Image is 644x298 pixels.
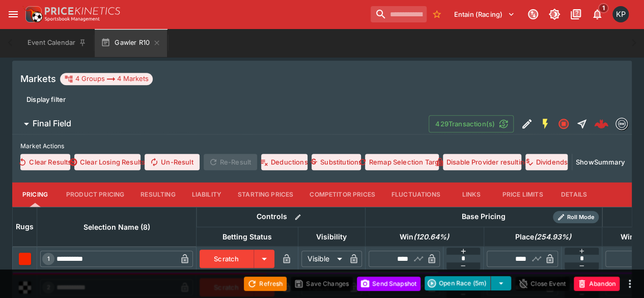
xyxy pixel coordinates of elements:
[64,73,149,85] div: 4 Groups 4 Markets
[591,114,611,134] a: 96c5ad0c-6e1f-4ae0-a646-6d0ba3806d43
[305,231,358,243] span: Visibility
[312,154,361,170] button: Substitutions
[22,4,43,24] img: PriceKinetics Logo
[291,210,304,224] button: Bulk edit
[12,114,429,134] button: Final Field
[197,207,366,227] th: Controls
[365,154,439,170] button: Remap Selection Target
[525,154,568,170] button: Dividends
[458,210,510,223] div: Base Pricing
[616,118,627,129] img: betmakers
[594,117,608,131] div: 96c5ad0c-6e1f-4ae0-a646-6d0ba3806d43
[503,231,582,243] span: Place(254.93%)
[612,6,629,22] div: Kedar Pandit
[588,5,606,23] button: Notifications
[443,154,521,170] button: Disable Provider resulting
[33,118,71,129] h6: Final Field
[45,7,120,15] img: PriceKinetics
[545,5,564,23] button: Toggle light/dark mode
[184,182,230,207] button: Liability
[4,5,22,23] button: open drawer
[574,278,620,288] span: Mark an event as closed and abandoned.
[12,182,58,207] button: Pricing
[20,73,56,85] h5: Markets
[95,29,167,57] button: Gawler R10
[524,5,542,23] button: Connected to PK
[615,118,628,130] div: betmakers
[491,276,511,290] button: select merge strategy
[551,182,597,207] button: Details
[553,211,599,223] div: Show/hide Price Roll mode configuration.
[449,182,494,207] button: Links
[536,115,554,133] button: SGM Enabled
[518,115,536,133] button: Edit Detail
[301,182,383,207] button: Competitor Prices
[211,231,283,243] span: Betting Status
[20,154,70,170] button: Clear Results
[20,139,624,154] label: Market Actions
[21,29,93,57] button: Event Calendar
[58,182,132,207] button: Product Pricing
[20,91,72,107] button: Display filter
[425,276,491,290] button: Open Race (5m)
[230,182,301,207] button: Starting Prices
[383,182,449,207] button: Fluctuations
[371,6,427,22] input: search
[413,231,449,243] em: ( 120.64 %)
[574,277,620,291] button: Abandon
[448,6,521,22] button: Select Tenant
[554,115,573,133] button: Closed
[567,5,585,23] button: Documentation
[45,17,100,21] img: Sportsbook Management
[429,115,514,132] button: 429Transaction(s)
[204,154,257,170] span: Re-Result
[200,250,254,268] button: Scratch
[132,182,183,207] button: Resulting
[609,3,632,25] button: Kedar Pandit
[13,207,37,246] th: Rugs
[563,213,599,222] span: Roll Mode
[388,231,460,243] span: Win(120.64%)
[594,117,608,131] img: logo-cerberus--red.svg
[72,221,161,233] span: Selection Name (8)
[534,231,571,243] em: ( 254.93 %)
[494,182,551,207] button: Price Limits
[261,154,307,170] button: Deductions
[576,154,624,170] button: ShowSummary
[45,255,52,262] span: 1
[557,118,570,130] svg: Closed
[429,6,445,22] button: No Bookmarks
[598,3,609,13] span: 1
[357,277,421,291] button: Send Snapshot
[244,277,287,291] button: Refresh
[425,276,511,290] div: split button
[145,154,199,170] button: Un-Result
[573,115,591,133] button: Straight
[301,251,346,267] div: Visible
[74,154,141,170] button: Clear Losing Results
[624,278,636,290] button: more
